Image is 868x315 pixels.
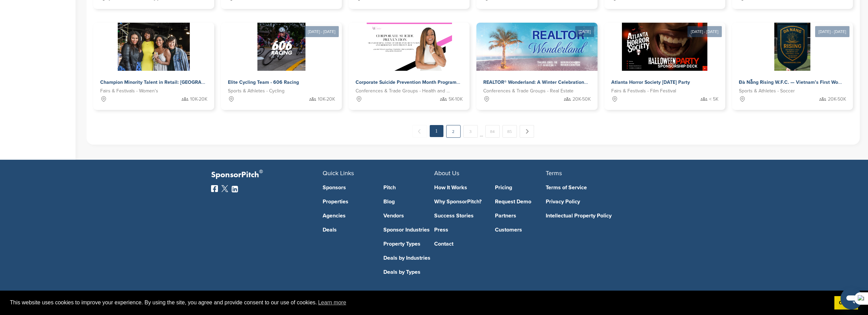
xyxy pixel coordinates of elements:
[546,213,647,218] a: Intellectual Property Policy
[495,213,546,218] a: Partners
[739,87,795,95] span: Sports & Athletes - Soccer
[483,79,584,85] span: REALTOR® Wonderland: A Winter Celebration
[356,87,452,95] span: Conferences & Trade Groups - Health and Wellness
[349,23,470,110] a: Sponsorpitch & Corporate Suicide Prevention Month Programming with [PERSON_NAME] Conferences & Tr...
[323,213,373,218] a: Agencies
[221,185,228,192] img: Twitter
[10,297,829,308] span: This website uses cookies to improve your experience. By using the site, you agree and provide co...
[611,87,676,95] span: Fairs & Festivals - Film Festival
[546,185,647,190] a: Terms of Service
[304,26,339,37] div: [DATE] - [DATE]
[709,95,718,103] span: < 5K
[211,170,323,180] p: SponsorPitch
[118,23,190,71] img: Sponsorpitch &
[323,199,373,204] a: Properties
[413,125,427,138] span: ← Previous
[476,23,599,71] img: Sponsorpitch &
[430,125,443,137] em: 1
[383,241,434,247] a: Property Types
[323,185,373,190] a: Sponsors
[446,125,461,138] a: 2
[495,199,546,204] a: Request Demo
[257,23,305,71] img: Sponsorpitch &
[687,26,722,37] div: [DATE] - [DATE]
[317,297,347,308] a: learn more about cookies
[228,87,285,95] span: Sports & Athletes - Cycling
[221,12,342,110] a: [DATE] - [DATE] Sponsorpitch & Elite Cycling Team - 606 Racing Sports & Athletes - Cycling 10K-20K
[546,169,562,177] span: Terms
[259,167,263,176] span: ®
[572,95,591,103] span: 20K-50K
[575,26,594,37] div: [DATE]
[476,12,597,110] a: [DATE] Sponsorpitch & REALTOR® Wonderland: A Winter Celebration Conferences & Trade Groups - Real...
[383,185,434,190] a: Pitch
[93,23,214,110] a: Sponsorpitch & Champion Minority Talent in Retail: [GEOGRAPHIC_DATA], [GEOGRAPHIC_DATA] & [GEOGRA...
[434,213,485,218] a: Success Stories
[611,79,690,85] span: Atlanta Horror Society [DATE] Party
[495,185,546,190] a: Pricing
[100,79,349,85] span: Champion Minority Talent in Retail: [GEOGRAPHIC_DATA], [GEOGRAPHIC_DATA] & [GEOGRAPHIC_DATA] 2025
[520,125,534,138] a: Next →
[434,169,459,177] span: About Us
[323,227,373,233] a: Deals
[828,95,846,103] span: 20K-50K
[449,95,463,103] span: 5K-10K
[546,199,647,204] a: Privacy Policy
[383,269,434,275] a: Deals by Types
[463,125,478,138] a: 3
[228,79,299,85] span: Elite Cycling Team - 606 Racing
[841,288,863,310] iframe: Button to launch messaging window
[434,185,485,190] a: How It Works
[480,125,483,137] span: …
[815,26,849,37] div: [DATE] - [DATE]
[732,12,853,110] a: [DATE] - [DATE] Sponsorpitch & Đà Nẵng Rising W.F.C. — Vietnam’s First Women-Led Football Club Sp...
[502,125,517,138] a: 85
[100,87,158,95] span: Fairs & Festivals - Women's
[211,185,218,192] img: Facebook
[383,213,434,218] a: Vendors
[434,227,485,233] a: Press
[485,125,500,138] a: 84
[383,227,434,233] a: Sponsor Industries
[190,95,207,103] span: 10K-20K
[774,23,810,71] img: Sponsorpitch &
[383,199,434,204] a: Blog
[604,12,725,110] a: [DATE] - [DATE] Sponsorpitch & Atlanta Horror Society [DATE] Party Fairs & Festivals - Film Festi...
[495,227,546,233] a: Customers
[383,255,434,261] a: Deals by Industries
[356,79,518,85] span: Corporate Suicide Prevention Month Programming with [PERSON_NAME]
[367,23,452,71] img: Sponsorpitch &
[483,87,574,95] span: Conferences & Trade Groups - Real Estate
[622,23,707,71] img: Sponsorpitch &
[834,296,858,310] a: dismiss cookie message
[434,199,485,204] a: Why SponsorPitch?
[318,95,335,103] span: 10K-20K
[434,241,485,247] a: Contact
[323,169,354,177] span: Quick Links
